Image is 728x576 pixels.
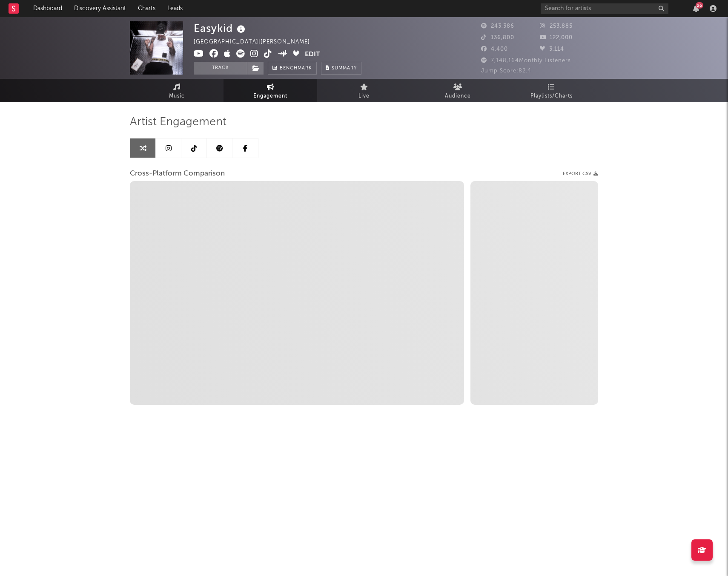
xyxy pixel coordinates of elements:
[194,21,247,35] div: Easykid
[540,35,573,40] span: 122,000
[268,62,317,75] a: Benchmark
[696,2,703,9] div: 26
[504,79,598,102] a: Playlists/Charts
[224,79,317,102] a: Engagement
[194,62,247,75] button: Track
[130,79,224,102] a: Music
[563,171,598,176] button: Export CSV
[481,58,571,63] span: 7,148,164 Monthly Listeners
[481,68,531,74] span: Jump Score: 82.4
[530,91,573,101] span: Playlists/Charts
[305,49,320,60] button: Edit
[130,117,226,127] span: Artist Engagement
[445,91,471,101] span: Audience
[481,46,508,52] span: 4,400
[332,66,357,71] span: Summary
[540,46,564,52] span: 3,114
[481,35,514,40] span: 136,800
[481,23,514,29] span: 243,386
[411,79,504,102] a: Audience
[317,79,411,102] a: Live
[358,91,370,101] span: Live
[169,91,185,101] span: Music
[541,3,668,14] input: Search for artists
[693,5,699,12] button: 26
[280,63,312,74] span: Benchmark
[130,169,225,179] span: Cross-Platform Comparison
[194,37,320,47] div: [GEOGRAPHIC_DATA] | [PERSON_NAME]
[321,62,361,75] button: Summary
[253,91,287,101] span: Engagement
[540,23,573,29] span: 253,885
